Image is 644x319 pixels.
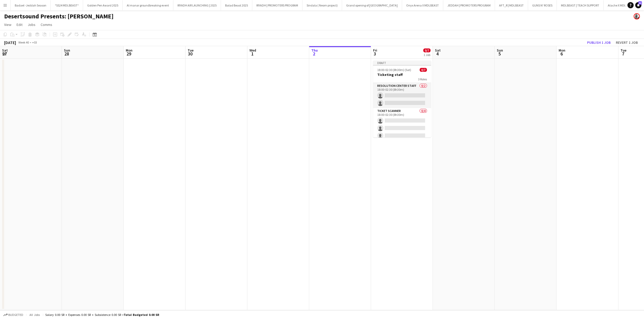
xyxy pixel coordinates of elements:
a: Edit [14,21,25,28]
span: 4 [434,51,441,57]
h3: Ticketing staff [373,72,431,77]
span: Mon [559,48,565,53]
span: Comms [41,22,52,27]
div: +03 [32,40,37,44]
span: 0/7 [420,68,427,72]
button: Golden Pen Award 2025 [83,0,123,10]
span: 6 [558,51,565,57]
span: View [4,22,11,27]
button: Sindala ( Neom project) [302,0,342,10]
span: Total Budgeted 0.00 SR [124,313,159,317]
button: Balad Beast 2025 [221,0,252,10]
div: Draft [373,61,431,65]
span: 27 [1,51,8,57]
span: 0/7 [423,48,431,52]
span: Sat [435,48,441,53]
button: Al manar groundbreaking event [123,0,173,10]
span: Thu [311,48,318,53]
button: Revert 1 job [614,39,640,46]
span: Wed [249,48,256,53]
span: 5 [496,51,503,57]
span: Budgeted [8,313,23,317]
button: Publish 1 job [585,39,613,46]
button: AFT_R | MDLBEAST [495,0,528,10]
span: 18:00-02:30 (8h30m) (Sat) [377,68,411,72]
a: 62 [635,2,641,8]
span: Sat [2,48,8,53]
span: Fri [373,48,377,53]
button: RIYADH | PROMOTERS PROGRAM [252,0,302,10]
span: 1 [249,51,256,57]
button: Badael -Jeddah Season [11,0,51,10]
app-user-avatar: Ali Shamsan [634,13,640,19]
span: Jobs [28,22,35,27]
span: Week 40 [17,40,30,44]
app-card-role: Ticket Scanner0/418:00-02:30 (8h30m) [373,108,431,148]
button: MDLBEAST | TEACH SUPPORT [557,0,604,10]
h1: Desertsound Presents: [PERSON_NAME] [4,12,114,20]
span: 29 [125,51,132,57]
div: 1 Job [424,53,430,57]
button: GUNS N' ROSES [528,0,557,10]
button: Budgeted [3,312,24,318]
button: Atache X MDLBEAST [604,0,639,10]
span: Edit [17,22,23,27]
app-job-card: Draft18:00-02:30 (8h30m) (Sat)0/7Ticketing staff3 RolesResolution Center Staff0/218:00-02:30 (8h3... [373,61,431,137]
span: 28 [63,51,70,57]
span: Sun [64,48,70,53]
span: 3 Roles [418,77,427,81]
div: Salary 0.00 SR + Expenses 0.00 SR + Subsistence 0.00 SR = [45,313,159,317]
span: Tue [620,48,626,53]
span: 7 [620,51,626,57]
span: Tue [188,48,194,53]
span: 62 [638,1,642,5]
span: 3 [372,51,377,57]
button: Onyx Arena X MDLBEAST [402,0,443,10]
span: Sun [497,48,503,53]
span: 2 [310,51,318,57]
button: RIYADH AIR LAUNCHING | 2025 [173,0,221,10]
app-card-role: Resolution Center Staff0/218:00-02:30 (8h30m) [373,83,431,108]
span: 30 [187,51,194,57]
button: *SS24 MDLBEAST* [51,0,83,10]
a: View [2,21,13,28]
a: Jobs [26,21,38,28]
div: [DATE] [4,40,16,45]
button: JEDDAH | PROMOTERS PROGRAM [443,0,495,10]
button: Grand opening of [GEOGRAPHIC_DATA] [342,0,402,10]
span: Mon [126,48,132,53]
span: All jobs [28,313,41,317]
a: Comms [39,21,54,28]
